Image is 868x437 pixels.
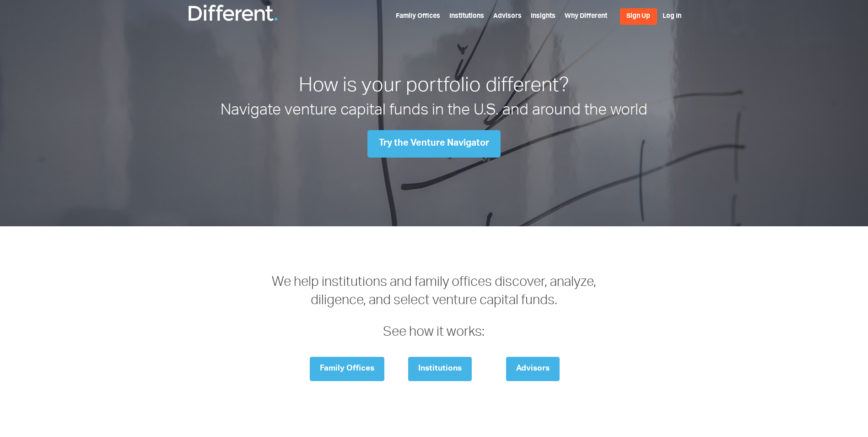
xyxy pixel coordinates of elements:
a: Try the Venture Navigator [367,130,501,158]
p: See how it works: [270,324,598,342]
a: Family Offices [396,13,440,20]
h2: Navigate venture capital funds in the U.S. and around the world [185,101,684,122]
a: Sign Up [620,8,657,25]
a: Institutions [408,357,472,381]
h1: How is your portfolio different? [185,73,684,101]
a: Why Different [565,13,607,20]
a: Institutions [449,13,484,20]
a: Insights [531,13,555,20]
img: Different Funds [187,4,279,22]
a: Log In [663,13,681,20]
a: Advisors [506,357,560,381]
h3: We help institutions and family offices discover, analyze, diligence, and select venture capital ... [270,274,598,343]
a: Family Offices [310,357,384,381]
a: Advisors [493,13,522,20]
